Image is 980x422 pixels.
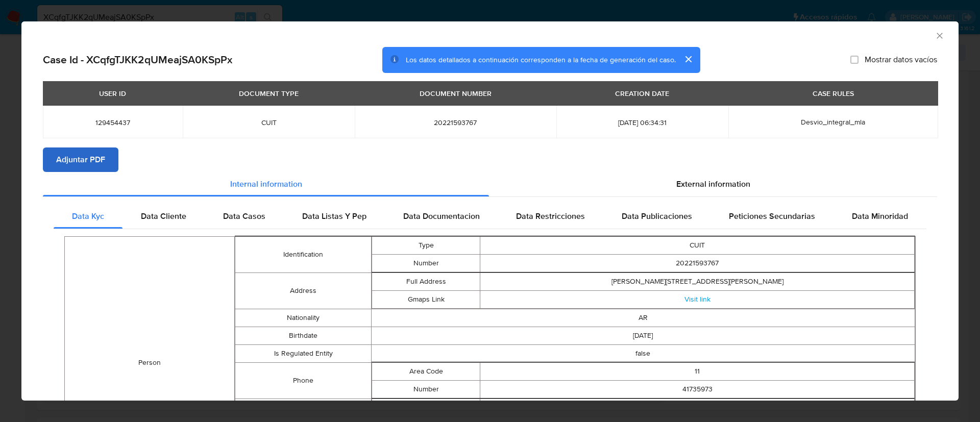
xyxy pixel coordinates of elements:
td: 22159376 [480,399,915,416]
span: Internal information [230,178,302,190]
a: Visit link [684,294,710,304]
input: Mostrar datos vacíos [850,56,859,64]
td: Gmaps Link [372,290,480,308]
td: Phone [235,362,371,399]
span: Data Cliente [141,210,186,222]
span: Data Kyc [72,210,104,222]
td: Identification [235,236,371,272]
div: closure-recommendation-modal [21,21,959,401]
button: cerrar [676,47,700,71]
span: Desvio_integral_mla [801,117,865,127]
td: 41735973 [480,380,915,398]
td: Birthdate [235,327,371,344]
td: Nationality [235,309,371,327]
td: AR [371,309,915,327]
div: DOCUMENT TYPE [233,85,305,102]
span: 20221593767 [367,118,544,127]
td: false [371,344,915,362]
td: Full Address [372,272,480,290]
span: [DATE] 06:34:31 [569,118,717,127]
td: Address [235,272,371,309]
span: Data Restricciones [516,210,585,222]
td: Type [372,236,480,254]
td: Area Code [372,362,480,380]
div: CREATION DATE [609,85,675,102]
td: 11 [480,362,915,380]
span: Mostrar datos vacíos [865,55,937,65]
td: CUIT [480,236,915,254]
td: Number [372,399,480,416]
h2: Case Id - XCqfgTJKK2qUMeajSA0KSpPx [43,53,232,66]
span: Data Casos [223,210,265,222]
div: Detailed internal info [54,204,926,229]
td: 20221593767 [480,254,915,272]
span: External information [676,178,750,190]
span: Adjuntar PDF [56,148,105,171]
td: [PERSON_NAME][STREET_ADDRESS][PERSON_NAME] [480,272,915,290]
button: Adjuntar PDF [43,147,118,172]
td: [DATE] [371,327,915,344]
span: Data Listas Y Pep [302,210,366,222]
div: Detailed info [43,172,937,196]
span: 129454437 [55,118,170,127]
td: Is Regulated Entity [235,344,371,362]
div: CASE RULES [806,85,860,102]
span: Data Minoridad [852,210,908,222]
div: USER ID [93,85,132,102]
span: Peticiones Secundarias [729,210,815,222]
button: Cerrar ventana [935,31,944,40]
span: Data Publicaciones [622,210,692,222]
td: Number [372,254,480,272]
span: CUIT [195,118,343,127]
span: Los datos detallados a continuación corresponden a la fecha de generación del caso. [406,55,676,65]
div: DOCUMENT NUMBER [413,85,498,102]
span: Data Documentacion [403,210,480,222]
td: Number [372,380,480,398]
